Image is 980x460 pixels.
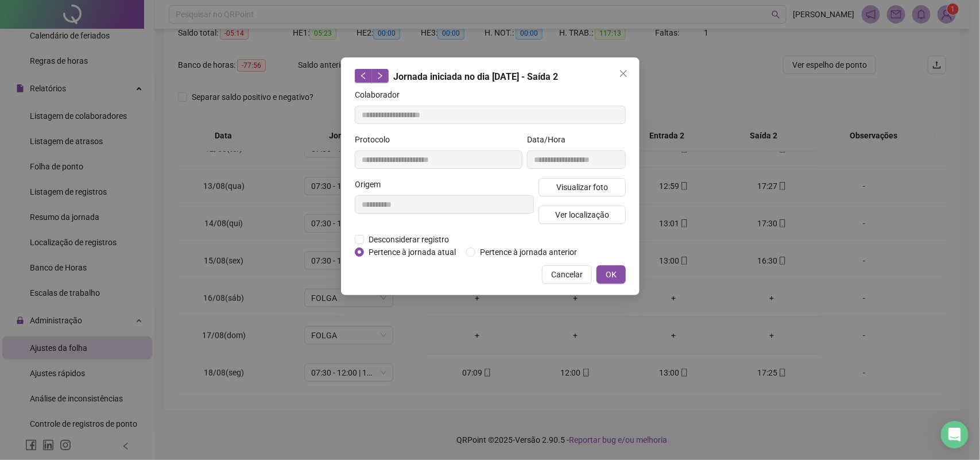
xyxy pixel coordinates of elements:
button: Cancelar [542,265,592,284]
label: Data/Hora [527,133,573,146]
span: OK [606,268,617,281]
span: Pertence à jornada atual [364,246,460,258]
span: Ver localização [555,208,609,221]
span: Cancelar [551,268,583,281]
span: Desconsiderar registro [364,233,454,246]
button: OK [596,265,626,284]
button: left [355,69,372,83]
button: right [371,69,389,83]
span: left [359,72,367,80]
button: Close [614,64,633,83]
div: Jornada iniciada no dia [DATE] - Saída 2 [355,69,626,84]
span: Pertence à jornada anterior [475,246,582,258]
label: Protocolo [355,133,397,146]
span: Visualizar foto [556,181,607,194]
span: right [376,72,384,80]
span: close [619,69,628,78]
label: Colaborador [355,88,407,101]
button: Visualizar foto [539,178,626,196]
label: Origem [355,178,388,191]
button: Ver localização [539,206,626,224]
div: Open Intercom Messenger [941,421,969,449]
